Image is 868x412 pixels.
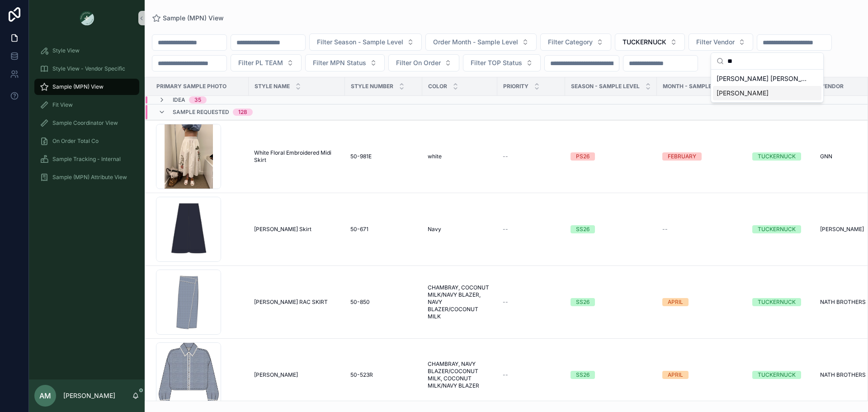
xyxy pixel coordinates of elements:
span: Vendor [821,83,844,90]
span: GNN [820,153,832,160]
span: [PERSON_NAME] [717,89,769,98]
a: white [428,153,492,160]
span: Order Month - Sample Level [433,38,518,47]
a: 50-523R [350,371,417,379]
span: Filter On Order [396,58,441,67]
div: APRIL [668,371,683,379]
a: [PERSON_NAME] [254,371,340,379]
button: Select Button [463,54,541,71]
span: CHAMBRAY, NAVY BLAZER/COCONUT MILK, COCONUT MILK/NAVY BLAZER [428,360,492,389]
a: [PERSON_NAME] RAC SKIRT [254,298,340,306]
div: TUCKERNUCK [758,152,796,161]
a: TUCKERNUCK [752,225,809,233]
span: AM [39,390,51,401]
span: 50-671 [350,226,368,233]
a: -- [662,226,741,233]
span: Sample Requested [173,109,229,116]
a: TUCKERNUCK [752,298,809,306]
span: [PERSON_NAME] Skirt [254,226,311,233]
a: TUCKERNUCK [752,371,809,379]
span: MONTH - SAMPLE LEVEL [663,83,730,90]
div: scrollable content [29,36,145,197]
span: Style Number [351,83,393,90]
div: SS26 [576,298,590,306]
button: Select Button [615,33,685,51]
a: APRIL [662,298,741,306]
a: Sample (MPN) View [152,14,224,23]
span: -- [662,226,668,233]
a: 50-850 [350,298,417,306]
span: 50-850 [350,298,370,306]
div: Suggestions [711,70,823,102]
a: -- [503,371,560,379]
a: [PERSON_NAME] Skirt [254,226,340,233]
span: Fit View [52,101,73,109]
a: Fit View [34,97,139,113]
a: -- [503,153,560,160]
a: Style View - Vendor Specific [34,61,139,77]
span: NATH BROTHERS [820,298,866,306]
button: Select Button [689,33,753,51]
div: FEBRUARY [668,152,696,161]
span: 50-981E [350,153,372,160]
span: -- [503,226,508,233]
span: Color [428,83,447,90]
span: -- [503,153,508,160]
a: CHAMBRAY, COCONUT MILK/NAVY BLAZER, NAVY BLAZER/COCONUT MILK [428,284,492,320]
button: Select Button [309,33,422,51]
a: SS26 [571,371,651,379]
div: TUCKERNUCK [758,371,796,379]
button: Select Button [425,33,537,51]
div: APRIL [668,298,683,306]
button: Select Button [388,54,459,71]
span: Sample (MPN) View [163,14,224,23]
span: Sample Coordinator View [52,119,118,127]
span: PRIORITY [503,83,528,90]
div: 35 [194,96,201,104]
div: SS26 [576,371,590,379]
a: APRIL [662,371,741,379]
span: Style Name [255,83,290,90]
span: Season - Sample Level [571,83,640,90]
span: [PERSON_NAME] [254,371,298,379]
span: white [428,153,442,160]
span: On Order Total Co [52,137,99,145]
span: Style View - Vendor Specific [52,65,125,72]
div: TUCKERNUCK [758,225,796,233]
a: Style View [34,43,139,59]
a: -- [503,298,560,306]
span: -- [503,371,508,379]
a: TUCKERNUCK [752,152,809,161]
a: 50-981E [350,153,417,160]
a: On Order Total Co [34,133,139,149]
button: Select Button [231,54,302,71]
span: White Floral Embroidered Midi Skirt [254,149,340,164]
a: SS26 [571,298,651,306]
span: 50-523R [350,371,373,379]
span: Sample (MPN) View [52,83,104,90]
div: PS26 [576,152,590,161]
a: -- [503,226,560,233]
span: TUCKERNUCK [623,38,666,47]
span: [PERSON_NAME] [820,226,864,233]
a: Sample (MPN) View [34,79,139,95]
a: Sample Tracking - Internal [34,151,139,167]
button: Select Button [540,33,611,51]
a: PS26 [571,152,651,161]
p: [PERSON_NAME] [63,391,115,400]
span: NATH BROTHERS [820,371,866,379]
span: Filter MPN Status [313,58,366,67]
span: Filter PL TEAM [238,58,283,67]
a: Sample (MPN) Attribute View [34,169,139,185]
button: Select Button [305,54,385,71]
img: App logo [80,11,94,25]
span: Sample (MPN) Attribute View [52,174,127,181]
a: 50-671 [350,226,417,233]
span: Filter Category [548,38,593,47]
span: Filter Vendor [696,38,735,47]
span: PRIMARY SAMPLE PHOTO [156,83,226,90]
a: FEBRUARY [662,152,741,161]
span: Style View [52,47,80,54]
span: Navy [428,226,441,233]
